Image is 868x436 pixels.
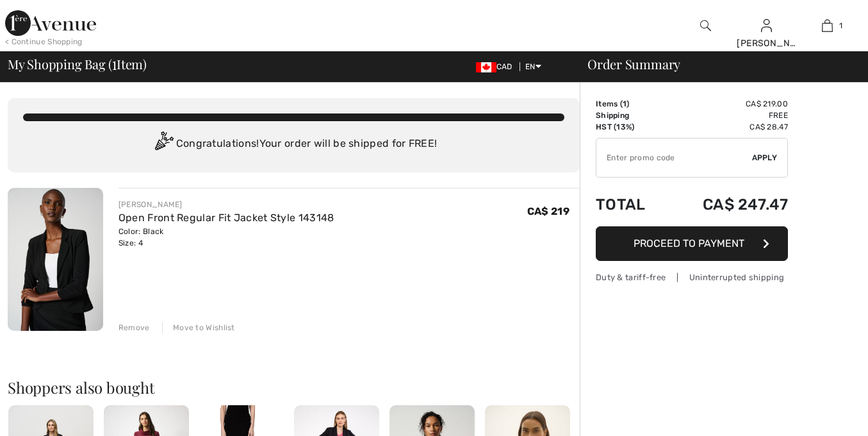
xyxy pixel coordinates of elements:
[623,99,626,108] span: 1
[596,226,788,261] button: Proceed to Payment
[596,183,666,226] td: Total
[8,188,103,331] img: Open Front Regular Fit Jacket Style 143148
[666,110,788,121] td: Free
[761,19,772,31] a: Sign In
[119,322,150,333] div: Remove
[119,212,334,224] a: Open Front Regular Fit Jacket Style 143148
[634,237,744,249] span: Proceed to Payment
[23,131,564,157] div: Congratulations! Your order will be shipped for FREE!
[572,58,860,71] div: Order Summary
[119,226,334,249] div: Color: Black Size: 4
[5,10,96,36] img: 1ère Avenue
[798,18,857,33] a: 1
[476,62,496,72] img: Canadian Dollar
[839,20,842,31] span: 1
[119,199,334,210] div: [PERSON_NAME]
[596,271,788,283] div: Duty & tariff-free | Uninterrupted shipping
[761,18,772,33] img: My Info
[476,62,518,71] span: CAD
[596,138,752,177] input: Promo code
[596,98,666,110] td: Items ( )
[666,183,788,226] td: CA$ 247.47
[596,110,666,121] td: Shipping
[8,380,580,395] h2: Shoppers also bought
[737,37,796,50] div: [PERSON_NAME]
[666,98,788,110] td: CA$ 219.00
[8,58,147,71] span: My Shopping Bag ( Item)
[5,36,83,47] div: < Continue Shopping
[525,62,541,71] span: EN
[527,205,569,217] span: CA$ 219
[700,18,711,33] img: search the website
[822,18,833,33] img: My Bag
[666,121,788,133] td: CA$ 28.47
[151,131,176,157] img: Congratulation2.svg
[112,55,117,71] span: 1
[162,322,235,333] div: Move to Wishlist
[596,121,666,133] td: HST (13%)
[752,152,778,163] span: Apply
